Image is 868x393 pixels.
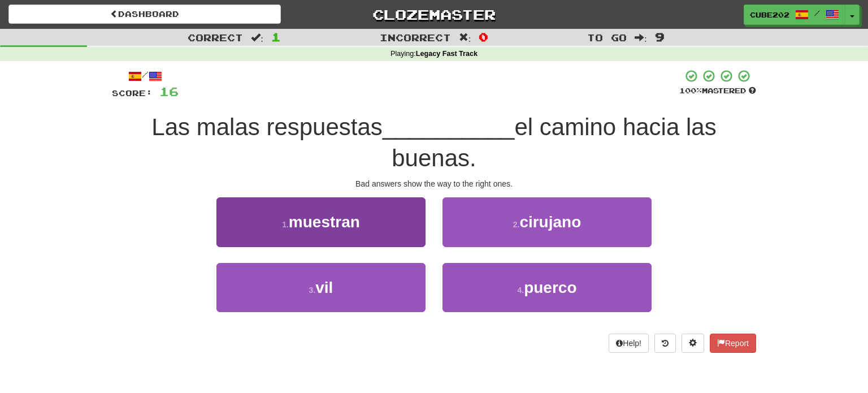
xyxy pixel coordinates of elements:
span: : [251,33,263,42]
small: 4 . [517,286,524,295]
button: 1.muestran [216,197,426,247]
div: / [112,69,179,83]
span: puerco [524,279,576,296]
span: muestran [289,213,360,231]
span: el camino hacia las buenas. [392,114,716,171]
span: vil [315,279,333,296]
span: __________ [383,114,515,140]
strong: Legacy Fast Track [416,50,478,58]
span: / [814,9,820,17]
button: 2.cirujano [442,197,652,247]
button: Report [710,334,756,353]
div: Bad answers show the way to the right ones. [112,178,756,189]
a: Clozemaster [298,5,570,24]
span: 100 % [679,86,702,95]
button: Help! [609,334,649,353]
button: Round history (alt+y) [654,334,676,353]
span: cirujano [519,213,581,231]
span: Correct [188,32,243,43]
button: 4.puerco [442,263,652,312]
small: 3 . [309,286,316,295]
small: 1 . [282,220,289,229]
span: Las malas respuestas [151,114,383,140]
a: Cube202 / [744,5,845,25]
span: Score: [112,88,153,98]
button: 3.vil [216,263,426,312]
div: Mastered [679,86,756,96]
span: To go [587,32,627,43]
span: : [459,33,471,42]
span: 9 [655,30,665,44]
span: 16 [159,84,179,98]
span: : [635,33,647,42]
a: Dashboard [8,5,281,24]
span: 0 [479,30,488,44]
span: Incorrect [380,32,451,43]
span: 1 [271,30,281,44]
span: Cube202 [750,10,789,20]
small: 2 . [513,220,520,229]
